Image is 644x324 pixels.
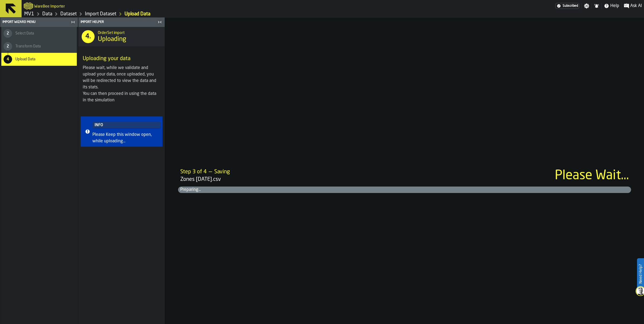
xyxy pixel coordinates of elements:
[34,3,65,9] h2: Sub Title
[180,168,207,176] div: Step 3 of 4
[582,3,591,9] label: button-toggle-Settings
[78,27,165,46] div: title-Uploading
[78,18,165,27] header: Import Helper
[630,3,642,9] span: Ask AI
[15,31,34,36] span: Select Data
[1,53,77,66] li: menu Upload Data
[15,44,41,49] span: Transform Data
[0,18,78,27] header: Import Wizard Menu
[638,259,643,289] label: Need Help?
[214,168,230,176] div: Saving
[60,11,77,17] a: link-to-/wh/i/3ccf57d1-1e0c-4a81-a3bb-c2011c5f0d50/data/datasets/
[24,11,333,17] nav: Breadcrumb
[83,65,160,91] p: Please wait, while we validate and upload your data, once uploaded, you will be redirected to vie...
[82,30,95,43] div: 4.
[610,3,619,9] span: Help
[555,3,579,9] div: Menu Subscription
[92,122,160,128] div: INFO
[156,19,164,25] label: button-toggle-Close me
[4,55,12,64] div: 4
[83,91,160,104] p: You can then proceed in using the data in the simulation
[92,132,160,144] div: Please Keep this window open, while uploading...
[81,116,162,147] div: alert-Please Keep this window open, while uploading...
[4,29,12,38] div: 2
[4,42,12,51] div: 2
[98,35,126,44] span: Uploading
[178,187,182,193] span: Preparing...
[15,57,35,61] span: Upload Data
[83,55,160,63] h3: Uploading your data
[42,11,52,17] a: link-to-/wh/i/3ccf57d1-1e0c-4a81-a3bb-c2011c5f0d50/data
[555,169,629,182] span: Please Wait...
[98,30,160,35] h2: Sub Title
[602,3,621,9] label: button-toggle-Help
[1,40,77,53] li: menu Transform Data
[555,3,579,9] a: link-to-/wh/i/3ccf57d1-1e0c-4a81-a3bb-c2011c5f0d50/settings/billing
[178,166,631,193] div: ProgressBar
[180,176,555,183] span: Zones [DATE].csv
[69,19,77,25] label: button-toggle-Close me
[124,11,150,17] a: link-to-/wh/i/3ccf57d1-1e0c-4a81-a3bb-c2011c5f0d50/import/dataset/
[85,11,116,17] a: link-to-/wh/i/3ccf57d1-1e0c-4a81-a3bb-c2011c5f0d50/import/dataset/
[79,20,156,24] div: Import Helper
[24,1,33,11] a: logo-header
[563,4,578,8] span: Subscribed
[209,168,212,176] div: —
[24,11,34,17] a: link-to-/wh/i/3ccf57d1-1e0c-4a81-a3bb-c2011c5f0d50
[592,3,601,9] label: button-toggle-Notifications
[622,3,644,9] label: button-toggle-Ask AI
[1,27,77,40] li: menu Select Data
[1,20,69,24] div: Import Wizard Menu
